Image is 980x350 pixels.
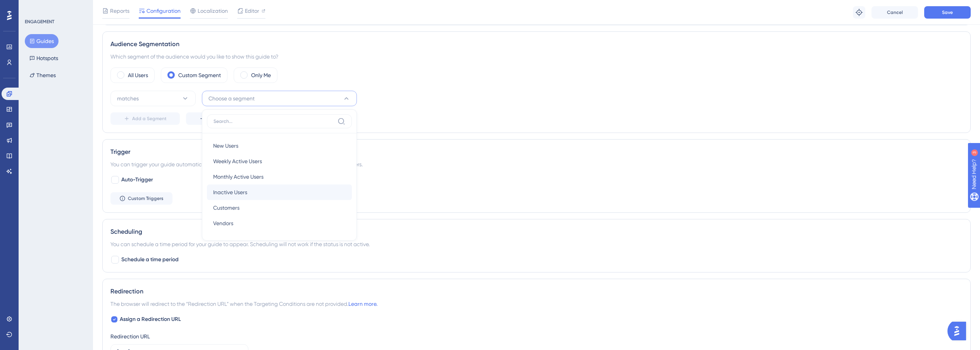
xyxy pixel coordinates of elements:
[207,216,352,231] button: Vendors
[348,301,377,307] a: Learn more.
[25,19,54,25] div: ENGAGEMENT
[128,71,148,80] label: All Users
[887,9,903,16] span: Cancel
[213,172,264,181] span: Monthly Active Users
[117,94,139,103] span: matches
[208,94,255,103] span: Choose a segment
[207,200,352,216] button: Customers
[245,6,259,16] span: Editor
[924,6,971,19] button: Save
[942,9,953,16] span: Save
[213,203,239,212] span: Customers
[213,219,233,228] span: Vendors
[25,51,63,65] button: Hotspots
[25,34,59,48] button: Guides
[110,299,377,309] span: The browser will redirect to the “Redirection URL” when the Targeting Conditions are not provided.
[25,68,60,82] button: Themes
[110,192,172,205] button: Custom Triggers
[214,118,334,124] input: Search...
[186,112,262,125] button: Create a Segment
[207,184,352,200] button: Inactive Users
[110,160,963,169] div: You can trigger your guide automatically when the target URL is visited, and/or use the custom tr...
[121,175,153,184] span: Auto-Trigger
[207,138,352,153] button: New Users
[178,71,221,80] label: Custom Segment
[207,169,352,184] button: Monthly Active Users
[198,6,228,16] span: Localization
[871,6,918,19] button: Cancel
[110,52,963,61] div: Which segment of the audience would you like to show this guide to?
[110,332,150,341] div: Redirection URL
[110,112,180,125] button: Add a Segment
[110,6,129,16] span: Reports
[18,2,48,11] span: Need Help?
[110,287,963,296] div: Redirection
[207,153,352,169] button: Weekly Active Users
[213,157,262,166] span: Weekly Active Users
[110,40,963,49] div: Audience Segmentation
[251,71,271,80] label: Only Me
[213,188,247,197] span: Inactive Users
[110,147,963,157] div: Trigger
[110,227,963,236] div: Scheduling
[110,240,963,249] div: You can schedule a time period for your guide to appear. Scheduling will not work if the status i...
[146,6,181,16] span: Configuration
[202,91,357,106] button: Choose a segment
[110,91,196,106] button: matches
[54,4,56,10] div: 3
[213,141,238,150] span: New Users
[120,315,181,324] span: Assign a Redirection URL
[121,255,179,264] span: Schedule a time period
[128,195,164,202] span: Custom Triggers
[132,116,167,122] span: Add a Segment
[947,319,971,343] iframe: UserGuiding AI Assistant Launcher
